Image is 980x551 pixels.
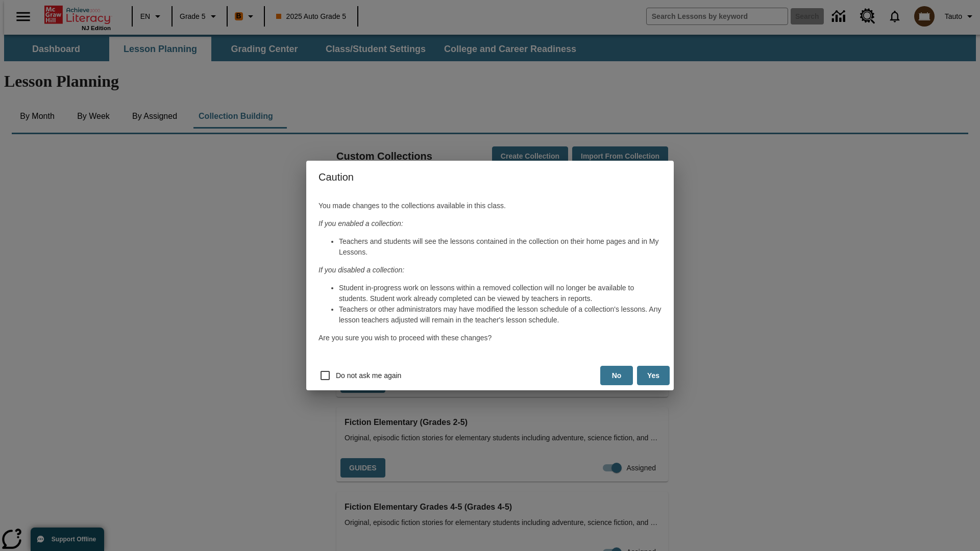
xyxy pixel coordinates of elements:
[339,304,661,325] li: Teachers or other administrators may have modified the lesson schedule of a collection's lessons....
[339,283,661,304] li: Student in-progress work on lessons within a removed collection will no longer be available to st...
[318,219,403,228] em: If you enabled a collection:
[318,266,404,274] em: If you disabled a collection:
[336,370,401,381] span: Do not ask me again
[318,201,661,211] p: You made changes to the collections available in this class.
[339,236,661,258] li: Teachers and students will see the lessons contained in the collection on their home pages and in...
[600,366,633,386] button: No
[318,333,661,343] p: Are you sure you wish to proceed with these changes?
[306,161,674,193] h4: Caution
[637,366,670,386] button: Yes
